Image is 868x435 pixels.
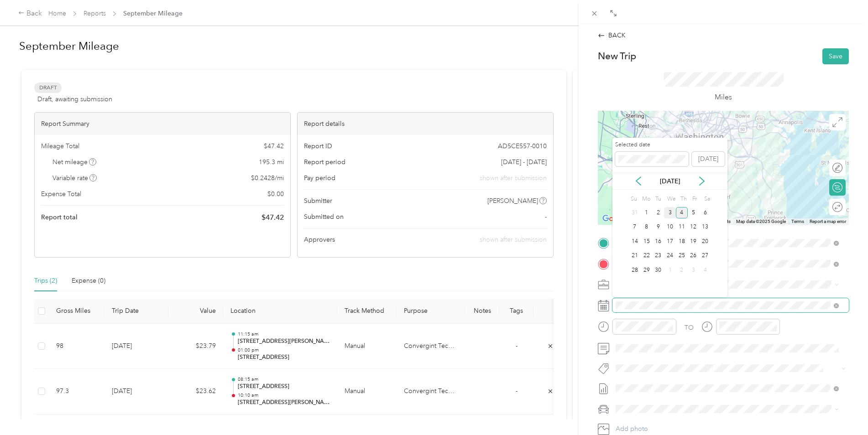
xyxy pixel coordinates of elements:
div: 27 [699,250,711,262]
div: Th [679,193,688,206]
div: Sa [702,193,711,206]
p: [DATE] [651,176,689,186]
div: Tu [654,193,662,206]
div: 20 [699,236,711,247]
div: 4 [676,207,688,218]
a: Report a map error [810,219,846,224]
div: 29 [641,264,653,276]
button: Save [822,48,849,64]
p: New Trip [598,50,636,62]
div: 23 [652,250,664,262]
div: 26 [688,250,700,262]
div: 31 [629,207,641,218]
p: Miles [715,92,732,103]
div: 8 [641,222,653,233]
div: 13 [699,222,711,233]
div: 10 [664,222,676,233]
div: 3 [688,264,700,276]
div: 22 [641,250,653,262]
button: [DATE] [692,152,725,166]
div: 1 [664,264,676,276]
div: 30 [652,264,664,276]
div: 9 [652,222,664,233]
a: Terms (opens in new tab) [791,219,804,224]
div: 12 [688,222,700,233]
div: 11 [676,222,688,233]
div: 28 [629,264,641,276]
div: 4 [699,264,711,276]
img: Google [600,213,630,225]
span: Map data ©2025 Google [736,219,786,224]
iframe: Everlance-gr Chat Button Frame [817,384,868,435]
label: Selected date [615,141,689,149]
div: 16 [652,236,664,247]
div: Mo [641,193,651,206]
div: 15 [641,236,653,247]
div: 18 [676,236,688,247]
div: 24 [664,250,676,262]
div: 17 [664,236,676,247]
div: 3 [664,207,676,218]
div: TO [685,323,694,332]
div: 5 [688,207,700,218]
div: 25 [676,250,688,262]
div: 2 [652,207,664,218]
div: Fr [690,193,699,206]
div: 21 [629,250,641,262]
div: Su [629,193,638,206]
div: 14 [629,236,641,247]
div: We [665,193,676,206]
div: 2 [676,264,688,276]
div: 6 [699,207,711,218]
a: Open this area in Google Maps (opens a new window) [600,213,630,225]
div: 19 [688,236,700,247]
div: 7 [629,222,641,233]
div: BACK [598,31,626,40]
div: 1 [641,207,653,218]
